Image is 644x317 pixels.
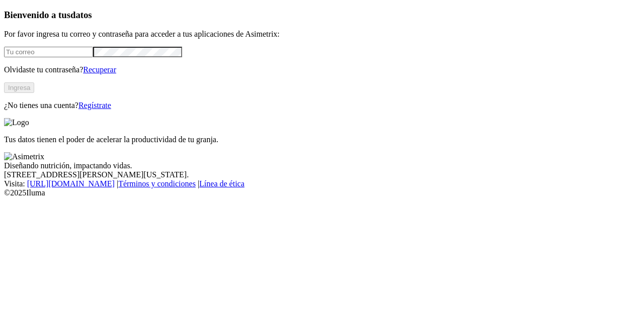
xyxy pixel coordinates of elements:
div: © 2025 Iluma [4,188,640,197]
button: Ingresa [4,82,34,93]
a: [URL][DOMAIN_NAME] [27,179,115,188]
div: [STREET_ADDRESS][PERSON_NAME][US_STATE]. [4,170,640,179]
span: datos [70,10,92,20]
a: Línea de ética [199,179,245,188]
p: ¿No tienes una cuenta? [4,101,640,110]
p: Olvidaste tu contraseña? [4,65,640,74]
img: Logo [4,118,29,127]
img: Asimetrix [4,152,44,161]
a: Regístrate [78,101,111,110]
h3: Bienvenido a tus [4,10,640,21]
a: Términos y condiciones [118,179,196,188]
a: Recuperar [83,65,116,74]
p: Por favor ingresa tu correo y contraseña para acceder a tus aplicaciones de Asimetrix: [4,30,640,39]
div: Diseñando nutrición, impactando vidas. [4,161,640,170]
div: Visita : | | [4,179,640,188]
input: Tu correo [4,47,93,57]
p: Tus datos tienen el poder de acelerar la productividad de tu granja. [4,135,640,144]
